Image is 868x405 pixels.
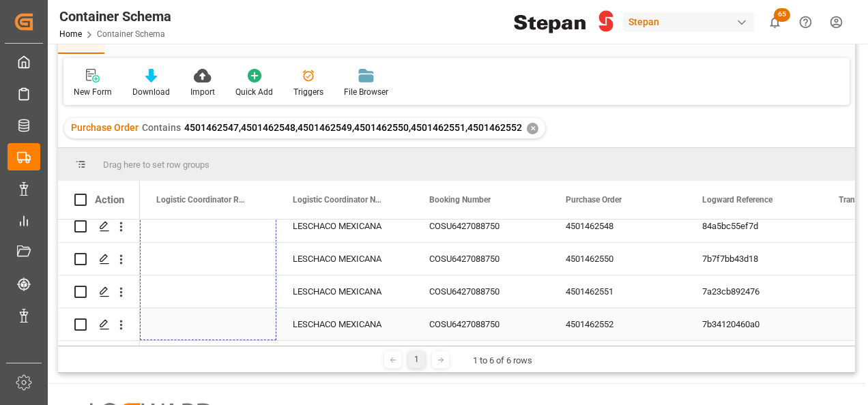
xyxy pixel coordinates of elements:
[413,210,549,242] div: COSU6427088750
[190,86,215,98] div: Import
[702,195,772,205] span: Logward Reference
[58,243,140,275] div: Press SPACE to select this row.
[549,308,686,340] div: 4501462552
[790,7,821,37] button: Help Center
[413,243,549,275] div: COSU6427088750
[686,275,822,307] div: 7a23cb892476
[549,210,686,242] div: 4501462548
[59,29,82,39] a: Home
[142,122,181,133] span: Contains
[293,195,384,205] span: Logistic Coordinator Name
[74,86,112,98] div: New Form
[623,12,754,32] div: Stepan
[59,6,171,27] div: Container Schema
[276,243,413,275] div: LESCHACO MEXICANA
[58,308,140,341] div: Press SPACE to select this row.
[71,122,139,133] span: Purchase Order
[514,10,613,34] img: Stepan_Company_logo.svg.png_1713531530.png
[95,194,124,206] div: Action
[408,351,425,368] div: 1
[774,8,790,22] span: 65
[413,275,549,307] div: COSU6427088750
[566,195,622,205] span: Purchase Order
[429,195,491,205] span: Booking Number
[473,354,532,367] div: 1 to 6 of 6 rows
[686,210,822,242] div: 84a5bc55ef7d
[58,275,140,308] div: Press SPACE to select this row.
[527,123,538,134] div: ✕
[276,210,413,242] div: LESCHACO MEXICANA
[58,210,140,243] div: Press SPACE to select this row.
[344,86,388,98] div: File Browser
[103,160,209,170] span: Drag here to set row groups
[549,243,686,275] div: 4501462550
[759,7,790,37] button: show 65 new notifications
[413,308,549,340] div: COSU6427088750
[184,122,522,133] span: 4501462547,4501462548,4501462549,4501462550,4501462551,4501462552
[132,86,170,98] div: Download
[293,86,323,98] div: Triggers
[686,308,822,340] div: 7b34120460a0
[276,275,413,307] div: LESCHACO MEXICANA
[549,275,686,307] div: 4501462551
[686,243,822,275] div: 7b7f7bb43d18
[623,9,759,35] button: Stepan
[156,195,248,205] span: Logistic Coordinator Reference Number
[235,86,273,98] div: Quick Add
[276,308,413,340] div: LESCHACO MEXICANA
